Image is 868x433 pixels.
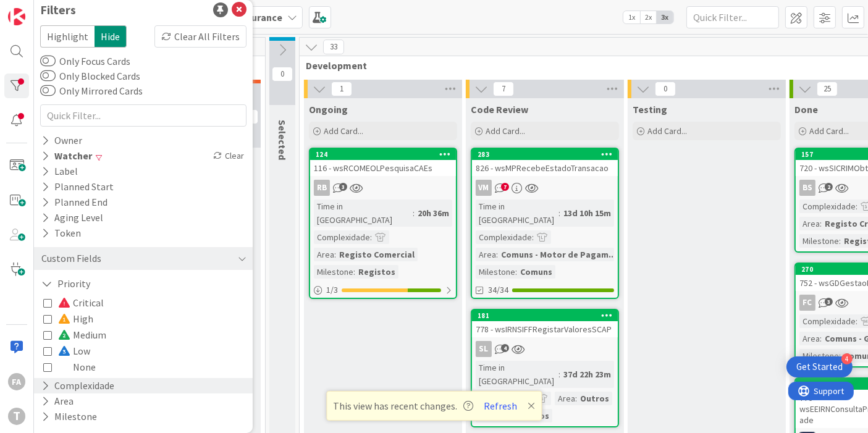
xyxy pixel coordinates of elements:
button: Only Blocked Cards [40,70,56,82]
div: SL [472,341,618,357]
span: Highlight [40,25,95,48]
span: Critical [58,295,104,311]
button: Medium [43,327,106,343]
div: 826 - wsMPRecebeEstadoTransacao [472,160,618,176]
div: Custom Fields [40,251,103,266]
div: 4 [841,353,853,364]
div: Area [799,217,820,230]
span: : [856,314,857,328]
span: 7 [501,183,509,191]
div: Complexidade [314,230,370,244]
img: Visit kanbanzone.com [8,8,25,25]
button: Milestone [40,409,98,424]
div: RB [314,180,330,196]
span: Medium [58,327,106,343]
div: Milestone [799,349,839,363]
div: 124 [310,149,456,160]
div: Clear All Filters [154,25,246,48]
div: Comuns - Motor de Pagam... [498,248,619,261]
a: 181778 - wsIRNSIFFRegistarValoresSCAPSLTime in [GEOGRAPHIC_DATA]:37d 22h 23mComplexidade:Area:Out... [471,309,619,427]
span: 3 [825,298,833,306]
div: 20h 36m [415,206,452,220]
span: 3 [339,183,347,191]
div: Filters [40,1,76,19]
div: Aging Level [40,210,104,225]
span: Testing [633,103,667,116]
div: Registos [355,265,398,279]
span: Selected [276,120,289,160]
div: Complexidade [476,230,532,244]
span: Add Card... [324,125,363,137]
div: Get Started [796,361,843,373]
div: VM [476,180,492,196]
input: Quick Filter... [686,6,779,28]
div: Outros [577,392,612,405]
span: : [413,206,415,220]
div: VM [472,180,618,196]
span: This view has recent changes. [333,398,473,413]
button: Only Mirrored Cards [40,85,56,97]
div: Clear [211,148,246,164]
a: 283826 - wsMPRecebeEstadoTransacaoVMTime in [GEOGRAPHIC_DATA]:13d 10h 15mComplexidade:Area:Comuns... [471,148,619,299]
div: SL [476,341,492,357]
span: : [558,368,560,381]
button: Area [40,393,75,409]
div: Open Get Started checklist, remaining modules: 4 [786,356,853,377]
div: T [8,408,25,425]
div: 116 - wsRCOMEOLPesquisaCAEs [310,160,456,176]
span: 2x [640,11,657,23]
span: 25 [817,82,838,96]
div: 124 [316,150,456,159]
div: Milestone [476,265,515,279]
div: 13d 10h 15m [560,206,614,220]
button: Complexidade [40,378,116,393]
button: Refresh [479,398,521,414]
div: Watcher [40,148,93,164]
span: Hide [95,25,127,48]
div: Planned Start [40,179,115,195]
button: High [43,311,93,327]
div: Area [799,332,820,345]
span: 2 [825,183,833,191]
span: : [839,234,841,248]
span: Done [794,103,818,116]
div: Label [40,164,79,179]
span: 34/34 [488,284,508,296]
div: 181778 - wsIRNSIFFRegistarValoresSCAP [472,310,618,337]
div: 181 [478,311,618,320]
span: Add Card... [647,125,687,137]
span: : [575,392,577,405]
span: : [532,230,534,244]
input: Quick Filter... [40,104,246,127]
span: Low [58,343,90,359]
div: Token [40,225,82,241]
span: Support [26,2,56,17]
span: : [370,230,372,244]
div: 778 - wsIRNSIFFRegistarValoresSCAP [472,321,618,337]
span: 4 [501,344,509,352]
button: Only Focus Cards [40,55,56,67]
span: 33 [323,40,344,54]
div: Time in [GEOGRAPHIC_DATA] [314,200,413,227]
span: 3x [657,11,673,23]
div: 283 [472,149,618,160]
div: Area [314,248,334,261]
div: 181 [472,310,618,321]
span: : [515,265,517,279]
label: Only Focus Cards [40,54,130,69]
div: Time in [GEOGRAPHIC_DATA] [476,200,558,227]
span: Add Card... [486,125,525,137]
label: Only Blocked Cards [40,69,140,83]
button: Critical [43,295,104,311]
div: Milestone [799,234,839,248]
div: Planned End [40,195,109,210]
span: 1x [623,11,640,23]
a: 124116 - wsRCOMEOLPesquisaCAEsRBTime in [GEOGRAPHIC_DATA]:20h 36mComplexidade:Area:Registo Comerc... [309,148,457,299]
button: Low [43,343,90,359]
span: High [58,311,93,327]
label: Only Mirrored Cards [40,83,143,98]
div: Time in [GEOGRAPHIC_DATA] [476,361,558,388]
span: None [58,359,96,375]
span: : [558,206,560,220]
span: : [839,349,841,363]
